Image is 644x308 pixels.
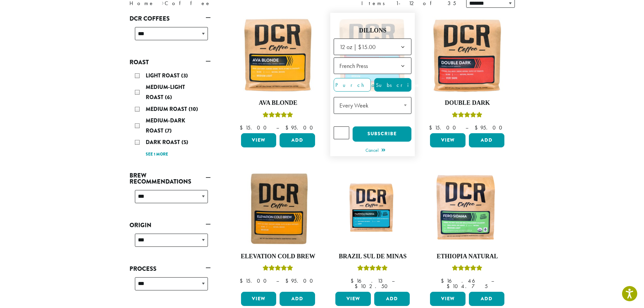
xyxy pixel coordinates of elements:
span: Purchase [334,81,391,89]
span: 12 oz | $15.00 [339,43,376,51]
div: DCR Coffees [129,24,211,48]
span: – [276,277,279,284]
div: Rated 5.00 out of 5 [452,264,482,274]
bdi: 15.00 [429,124,459,131]
span: (7) [165,127,172,135]
span: French Press [339,62,368,70]
a: Rated 5.00 out of 5 [334,16,411,153]
span: Medium Roast [146,105,189,113]
button: Add [469,133,504,147]
span: – [491,277,494,284]
span: (5) [182,138,188,146]
a: Ava BlondeRated 5.00 out of 5 [239,16,317,131]
span: $ [355,283,360,290]
a: Cancel [365,146,385,156]
span: – [276,124,279,131]
bdi: 95.00 [285,277,316,284]
span: $ [285,124,291,131]
a: View [430,133,466,147]
div: Rated 5.00 out of 5 [357,264,388,274]
div: Roast [129,68,211,162]
span: Light Roast [146,72,181,79]
bdi: 102.50 [355,283,391,290]
h4: Elevation Cold Brew [239,253,317,260]
bdi: 16.13 [351,277,385,284]
div: Rated 5.00 out of 5 [263,264,293,274]
span: $ [240,277,245,284]
span: (10) [189,105,198,113]
a: View [241,292,277,306]
span: Subscribe [375,81,421,89]
bdi: 16.46 [441,277,485,284]
div: Brew Recommendations [129,187,211,211]
span: $ [351,277,356,284]
div: Process [129,275,211,299]
h4: Ethiopia Natural [428,253,506,260]
span: Every Week [337,99,375,112]
a: Process [129,263,211,275]
button: Add [374,292,410,306]
button: Add [280,292,315,306]
span: Every Week [334,97,411,114]
h4: Dillons [334,27,411,34]
a: Elevation Cold BrewRated 5.00 out of 5 [239,170,317,289]
span: 12 oz | $15.00 [337,40,382,53]
a: Ethiopia NaturalRated 5.00 out of 5 [428,170,506,289]
span: 12 oz | $15.00 [334,39,411,55]
span: French Press [334,57,411,74]
input: Product quantity [334,126,349,139]
img: Fazenda-Rainha_12oz_Mockup.jpg [334,180,411,238]
img: Ava-Blonde-12oz-1-300x300.jpg [239,16,317,94]
img: DCR-Fero-Sidama-Coffee-Bag-2019-300x300.png [428,170,506,247]
span: $ [441,277,447,284]
span: $ [240,124,245,131]
a: Origin [129,219,211,231]
a: See 1 more [146,151,168,158]
button: Add [469,292,504,306]
span: (3) [181,72,188,79]
a: Brazil Sul De MinasRated 5.00 out of 5 [334,170,411,289]
span: $ [429,124,435,131]
button: Add [280,133,315,147]
span: – [466,124,468,131]
bdi: 95.00 [285,124,316,131]
div: Rated 5.00 out of 5 [263,111,293,121]
a: Double DarkRated 4.50 out of 5 [428,16,506,131]
div: Rated 4.50 out of 5 [452,111,482,121]
h4: Ava Blonde [239,99,317,107]
img: Elevation-Cold-Brew-300x300.jpg [239,170,317,247]
span: Medium-Light Roast [146,83,185,101]
div: Origin [129,231,211,255]
span: Medium-Dark Roast [146,117,185,135]
bdi: 15.00 [240,277,270,284]
a: View [335,292,371,306]
bdi: 95.00 [475,124,505,131]
a: Roast [129,56,211,68]
a: View [241,133,277,147]
a: DCR Coffees [129,13,211,24]
h4: Brazil Sul De Minas [334,253,411,260]
span: $ [447,283,452,290]
a: View [430,292,466,306]
span: $ [475,124,480,131]
button: Subscribe [353,126,411,142]
span: – [392,277,395,284]
bdi: 15.00 [240,124,270,131]
span: French Press [337,59,375,72]
span: $ [285,277,291,284]
a: Brew Recommendations [129,170,211,187]
h4: Double Dark [428,99,506,107]
span: Dark Roast [146,138,182,146]
bdi: 104.75 [447,283,488,290]
img: Double-Dark-12oz-300x300.jpg [428,16,506,94]
span: (6) [165,93,172,101]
